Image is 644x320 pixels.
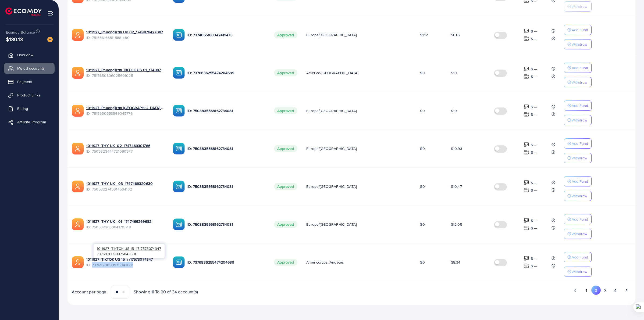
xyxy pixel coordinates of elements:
a: logo [5,8,42,16]
span: ID: 7505322680841715719 [86,224,164,230]
img: top-up amount [524,74,529,79]
span: $10.93 [451,146,462,151]
button: Add Fund [564,176,592,186]
div: 7376920090975043601 [94,244,165,258]
button: Withdraw [564,267,592,277]
span: $0 [420,260,425,265]
span: Approved [274,183,297,190]
button: Go to page 1 [582,286,591,296]
span: $10.47 [451,184,462,189]
img: ic-ads-acc.e4c84228.svg [72,181,84,192]
p: $ --- [531,187,538,193]
span: My ad accounts [17,66,45,71]
span: Approved [274,145,297,152]
p: $ --- [531,149,538,156]
p: Withdraw [572,41,587,48]
img: top-up amount [524,187,529,193]
p: Add Fund [572,27,588,33]
span: Overview [17,52,33,57]
img: ic-ba-acc.ded83a64.svg [173,105,185,117]
span: ID: 7515650553549045776 [86,111,164,116]
span: Europe/[GEOGRAPHIC_DATA] [306,146,357,151]
button: Go to previous page [571,286,580,295]
img: ic-ba-acc.ded83a64.svg [173,143,185,154]
img: ic-ads-acc.e4c84228.svg [72,218,84,230]
a: 1011927_TIKTOK US 15_1717573074347 [86,257,164,262]
span: ID: 7376920090975043601 [86,262,164,268]
span: $130.13 [6,35,23,43]
span: $0 [420,222,425,227]
img: top-up amount [524,66,529,72]
div: <span class='underline'>1011927_PhuongTran UK 01_1749873767691</span></br>7515650553549045776 [86,105,164,116]
div: <span class='underline'>1011927_THY UK_02_1747469301766</span></br>7505323444721090577 [86,143,164,154]
img: top-up amount [524,142,529,148]
p: Add Fund [572,216,588,222]
a: 1011927_PhuongTran TIKTOK US 01_1749873828056 [86,67,164,73]
span: Affiliate Program [17,119,46,125]
div: <span class='underline'>1011927_THY UK _01_1747469269682</span></br>7505322680841715719 [86,219,164,230]
button: Withdraw [564,77,592,87]
p: ID: 7376836255474204689 [187,259,265,265]
span: Billing [17,106,28,111]
p: Withdraw [572,268,587,275]
a: Affiliate Program [4,117,55,127]
button: Go to page 2 [591,286,601,295]
a: Payment [4,76,55,87]
button: Withdraw [564,153,592,163]
span: $0 [420,146,425,151]
img: ic-ads-acc.e4c84228.svg [72,256,84,268]
p: ID: 7503835568162734081 [187,221,265,228]
img: top-up amount [524,225,529,231]
button: Withdraw [564,229,592,239]
p: $ --- [531,111,538,118]
a: Overview [4,49,55,60]
button: Withdraw [564,1,592,12]
span: Showing 11 To 20 of 34 account(s) [134,289,198,295]
span: ID: 7505323444721090577 [86,149,164,154]
span: Europe/[GEOGRAPHIC_DATA] [306,108,357,113]
span: $10 [451,108,457,113]
p: Add Fund [572,254,588,260]
button: Add Fund [564,252,592,262]
img: ic-ba-acc.ded83a64.svg [173,181,185,192]
span: $0 [420,70,425,75]
button: Add Fund [564,214,592,224]
span: Europe/[GEOGRAPHIC_DATA] [306,32,357,38]
span: $0 [420,108,425,113]
img: top-up amount [524,256,529,261]
span: ID: 7515650806025601025 [86,73,164,78]
img: ic-ba-acc.ded83a64.svg [173,218,185,230]
span: Product Links [17,92,40,98]
button: Go to page 3 [601,286,610,296]
img: image [47,37,53,42]
span: America/Los_Angeles [306,260,344,265]
button: Add Fund [564,100,592,111]
img: menu [47,10,54,16]
p: ID: 7503835568162734081 [187,107,265,114]
button: Add Fund [564,63,592,73]
img: top-up amount [524,149,529,155]
button: Go to page 4 [610,286,620,296]
span: $0 [420,184,425,189]
p: Withdraw [572,3,587,10]
a: 1011927_PhuongTran [GEOGRAPHIC_DATA] 01_1749873767691 [86,105,164,110]
a: 1011927_THY UK _01_1747469269682 [86,219,164,224]
p: Withdraw [572,193,587,199]
p: ID: 7503835568162734081 [187,145,265,152]
span: $8.34 [451,260,461,265]
p: $ --- [531,142,538,148]
span: Ecomdy Balance [6,30,35,35]
img: top-up amount [524,104,529,110]
p: $ --- [531,73,538,80]
span: Approved [274,31,297,38]
span: ID: 7515661665115881480 [86,35,164,40]
p: $ --- [531,255,538,262]
p: ID: 7376836255474204689 [187,70,265,76]
p: $ --- [531,263,538,269]
span: $12.05 [451,222,462,227]
span: Europe/[GEOGRAPHIC_DATA] [306,222,357,227]
div: <span class='underline'>1011927_THY UK _03_1747469320630</span></br>7505322745014534162 [86,181,164,192]
img: ic-ba-acc.ded83a64.svg [173,67,185,79]
img: top-up amount [524,36,529,41]
span: Approved [274,69,297,76]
